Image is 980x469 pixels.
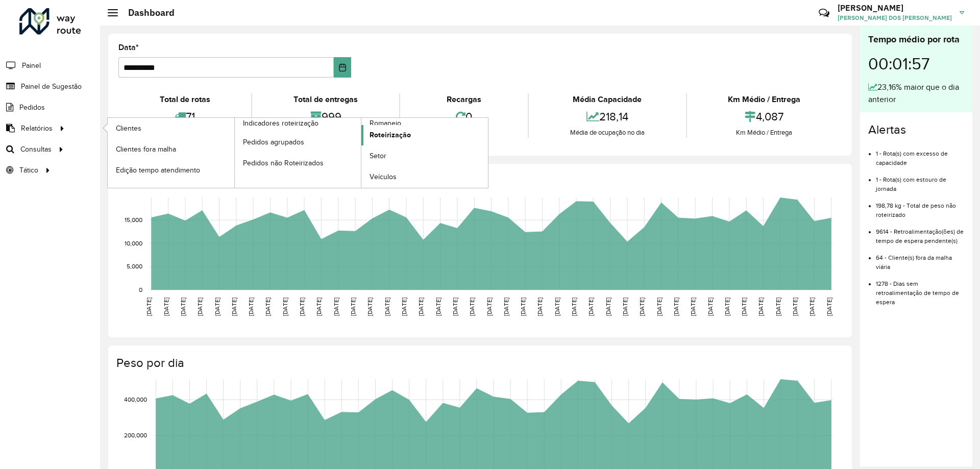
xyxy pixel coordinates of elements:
[370,151,386,161] span: Setor
[350,298,356,316] text: [DATE]
[876,271,964,307] li: 1278 - Dias sem retroalimentação de tempo de espera
[531,106,683,128] div: 218,14
[876,141,964,167] li: 1 - Rota(s) com excesso de capacidade
[868,122,964,137] h4: Alertas
[401,298,407,316] text: [DATE]
[838,3,952,13] h3: [PERSON_NAME]
[361,167,488,187] a: Veículos
[531,93,683,106] div: Média Capacidade
[757,298,764,316] text: [DATE]
[116,356,842,371] h4: Peso por dia
[587,298,594,316] text: [DATE]
[197,298,203,316] text: [DATE]
[838,13,952,22] span: [PERSON_NAME] DOS [PERSON_NAME]
[264,298,271,316] text: [DATE]
[724,298,730,316] text: [DATE]
[536,298,543,316] text: [DATE]
[108,118,361,188] a: Indicadores roteirização
[868,33,964,46] div: Tempo médio por rota
[180,298,186,316] text: [DATE]
[243,158,324,168] span: Pedidos não Roteirizados
[813,2,835,24] a: Contato Rápido
[334,57,352,78] button: Choose Date
[690,298,696,316] text: [DATE]
[116,165,200,176] span: Edição tempo atendimento
[384,298,390,316] text: [DATE]
[370,118,401,129] span: Romaneio
[333,298,339,316] text: [DATE]
[868,81,964,106] div: 23,16% maior que o dia anterior
[235,153,361,173] a: Pedidos não Roteirizados
[21,81,82,92] span: Painel de Sugestão
[145,298,152,316] text: [DATE]
[163,298,169,316] text: [DATE]
[435,298,442,316] text: [DATE]
[876,167,964,193] li: 1 - Rota(s) com estouro de jornada
[231,298,237,316] text: [DATE]
[21,123,53,134] span: Relatórios
[605,298,611,316] text: [DATE]
[792,298,798,316] text: [DATE]
[826,298,832,316] text: [DATE]
[118,41,139,54] label: Data
[121,93,249,106] div: Total de rotas
[403,106,525,128] div: 0
[22,60,41,71] span: Painel
[452,298,458,316] text: [DATE]
[775,298,781,316] text: [DATE]
[656,298,663,316] text: [DATE]
[418,298,424,316] text: [DATE]
[282,298,288,316] text: [DATE]
[255,106,396,128] div: 999
[486,298,493,316] text: [DATE]
[121,106,249,128] div: 71
[639,298,645,316] text: [DATE]
[299,298,305,316] text: [DATE]
[127,263,142,270] text: 5,000
[235,132,361,152] a: Pedidos agrupados
[808,298,815,316] text: [DATE]
[116,123,141,134] span: Clientes
[139,286,142,293] text: 0
[248,298,254,316] text: [DATE]
[876,193,964,219] li: 198,78 kg - Total de peso não roteirizado
[235,118,488,188] a: Romaneio
[690,128,839,138] div: Km Médio / Entrega
[571,298,577,316] text: [DATE]
[876,219,964,245] li: 9614 - Retroalimentação(ões) de tempo de espera pendente(s)
[214,298,220,316] text: [DATE]
[403,93,525,106] div: Recargas
[19,102,45,113] span: Pedidos
[741,298,747,316] text: [DATE]
[520,298,526,316] text: [DATE]
[503,298,509,316] text: [DATE]
[108,160,234,180] a: Edição tempo atendimento
[690,106,839,128] div: 4,087
[20,144,52,155] span: Consultas
[876,245,964,271] li: 64 - Cliente(s) fora da malha viária
[116,144,176,155] span: Clientes fora malha
[108,118,234,138] a: Clientes
[361,125,488,145] a: Roteirização
[622,298,628,316] text: [DATE]
[124,396,147,403] text: 400,000
[124,432,147,439] text: 200,000
[108,139,234,159] a: Clientes fora malha
[315,298,322,316] text: [DATE]
[19,165,38,176] span: Tático
[361,146,488,166] a: Setor
[370,130,411,140] span: Roteirização
[125,216,142,223] text: 15,000
[554,298,560,316] text: [DATE]
[118,7,175,18] h2: Dashboard
[469,298,475,316] text: [DATE]
[531,128,683,138] div: Média de ocupação no dia
[673,298,679,316] text: [DATE]
[868,46,964,81] div: 00:01:57
[243,118,318,129] span: Indicadores roteirização
[707,298,714,316] text: [DATE]
[243,137,304,147] span: Pedidos agrupados
[255,93,396,106] div: Total de entregas
[370,171,397,182] span: Veículos
[690,93,839,106] div: Km Médio / Entrega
